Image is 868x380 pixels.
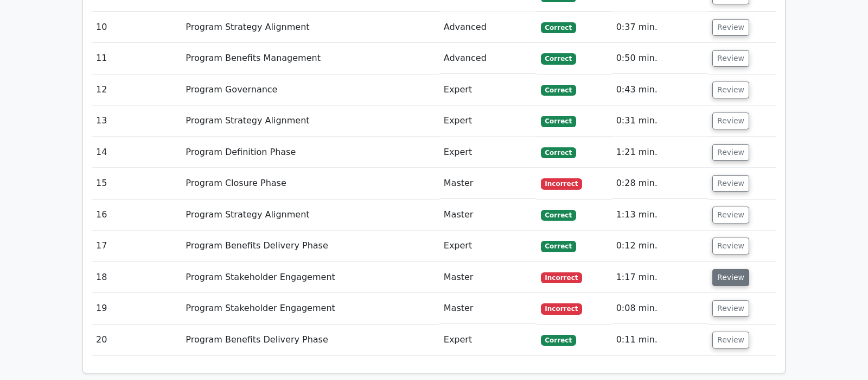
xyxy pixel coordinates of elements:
[712,332,749,348] button: Review
[612,12,708,43] td: 0:37 min.
[612,168,708,199] td: 0:28 min.
[181,43,439,74] td: Program Benefits Management
[612,231,708,261] td: 0:12 min.
[541,303,583,314] span: Incorrect
[92,105,181,136] td: 13
[541,178,583,189] span: Incorrect
[439,74,537,105] td: Expert
[92,231,181,261] td: 17
[612,105,708,136] td: 0:31 min.
[181,231,439,261] td: Program Benefits Delivery Phase
[612,293,708,324] td: 0:08 min.
[439,293,537,324] td: Master
[92,74,181,105] td: 12
[612,43,708,74] td: 0:50 min.
[541,241,576,252] span: Correct
[92,43,181,74] td: 11
[181,262,439,293] td: Program Stakeholder Engagement
[92,325,181,356] td: 20
[712,207,749,223] button: Review
[439,137,537,168] td: Expert
[181,200,439,231] td: Program Strategy Alignment
[612,74,708,105] td: 0:43 min.
[612,262,708,293] td: 1:17 min.
[439,168,537,199] td: Master
[612,137,708,168] td: 1:21 min.
[181,325,439,356] td: Program Benefits Delivery Phase
[612,325,708,356] td: 0:11 min.
[541,22,576,33] span: Correct
[92,168,181,199] td: 15
[541,53,576,64] span: Correct
[712,82,749,98] button: Review
[612,200,708,231] td: 1:13 min.
[181,12,439,43] td: Program Strategy Alignment
[92,137,181,168] td: 14
[181,137,439,168] td: Program Definition Phase
[541,85,576,96] span: Correct
[541,116,576,127] span: Correct
[712,269,749,286] button: Review
[92,12,181,43] td: 10
[439,200,537,231] td: Master
[712,19,749,36] button: Review
[439,105,537,136] td: Expert
[712,300,749,317] button: Review
[181,168,439,199] td: Program Closure Phase
[541,335,576,346] span: Correct
[712,113,749,129] button: Review
[92,293,181,324] td: 19
[439,325,537,356] td: Expert
[541,210,576,221] span: Correct
[92,200,181,231] td: 16
[181,74,439,105] td: Program Governance
[439,262,537,293] td: Master
[439,12,537,43] td: Advanced
[712,175,749,192] button: Review
[439,231,537,261] td: Expert
[541,147,576,158] span: Correct
[712,50,749,67] button: Review
[712,238,749,254] button: Review
[181,105,439,136] td: Program Strategy Alignment
[181,293,439,324] td: Program Stakeholder Engagement
[712,144,749,161] button: Review
[92,262,181,293] td: 18
[541,272,583,283] span: Incorrect
[439,43,537,74] td: Advanced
